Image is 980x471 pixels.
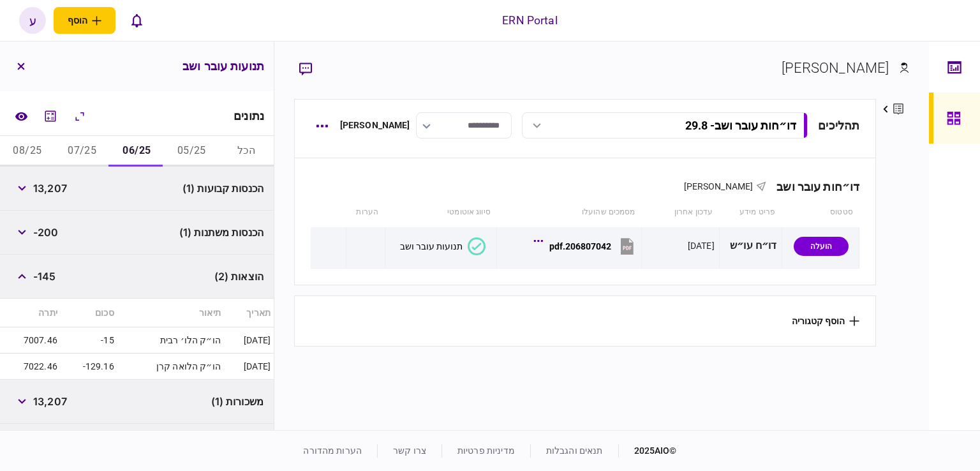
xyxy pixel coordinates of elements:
button: 206807042.pdf [537,232,637,260]
th: עדכון אחרון [642,198,720,227]
th: סכום [61,299,117,327]
td: [DATE] [224,327,274,354]
th: פריט מידע [719,198,782,227]
span: 13,207 [33,181,67,196]
div: דו״ח עו״ש [724,232,777,260]
td: -15 [61,327,117,354]
button: פתח רשימת התראות [123,7,150,34]
span: -200 [33,225,59,240]
th: תאריך [224,299,274,327]
div: נתונים [234,110,264,123]
th: מסמכים שהועלו [497,198,642,227]
td: [DATE] [224,354,274,380]
button: הוסף קטגוריה [792,316,859,326]
th: סיווג אוטומטי [385,198,497,227]
th: הערות [346,198,385,227]
h3: תנועות עובר ושב [182,61,264,72]
td: -129.16 [61,354,117,380]
div: 206807042.pdf [549,241,611,251]
a: הערות מהדורה [303,445,362,456]
div: תהליכים [818,117,859,134]
td: הו״ק הלו׳ רבית [117,327,224,354]
div: ERN Portal [502,12,557,29]
button: הרחב\כווץ הכל [68,105,91,128]
span: הכנסות משתנות (1) [179,225,264,240]
a: השוואה למסמך [10,105,33,128]
button: תנועות עובר ושב [400,237,486,255]
span: [PERSON_NAME] [684,181,754,191]
th: תיאור [117,299,224,327]
button: 05/25 [164,136,219,167]
button: 06/25 [110,136,165,167]
div: [PERSON_NAME] [340,119,410,132]
span: הוצאות (2) [214,269,264,284]
button: דו״חות עובר ושב- 29.8 [522,112,808,138]
th: סטטוס [782,198,859,227]
a: צרו קשר [393,445,426,456]
div: דו״חות עובר ושב [766,180,859,193]
span: משכורות (1) [211,394,264,409]
button: ע [19,7,46,34]
div: תנועות עובר ושב [400,241,463,251]
button: הכל [219,136,274,167]
button: מחשבון [39,105,62,128]
span: -145 [33,269,56,284]
button: פתח תפריט להוספת לקוח [54,7,115,34]
div: [PERSON_NAME] [782,57,889,78]
a: תנאים והגבלות [546,445,603,456]
a: מדיניות פרטיות [457,445,515,456]
span: הכנסות קבועות (1) [182,181,264,196]
div: הועלה [794,237,849,256]
td: הו״ק הלואה קרן [117,354,224,380]
div: דו״חות עובר ושב - 29.8 [685,119,796,132]
div: © 2025 AIO [618,444,677,458]
span: 13,207 [33,394,67,409]
div: [DATE] [688,239,715,252]
button: 07/25 [55,136,110,167]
